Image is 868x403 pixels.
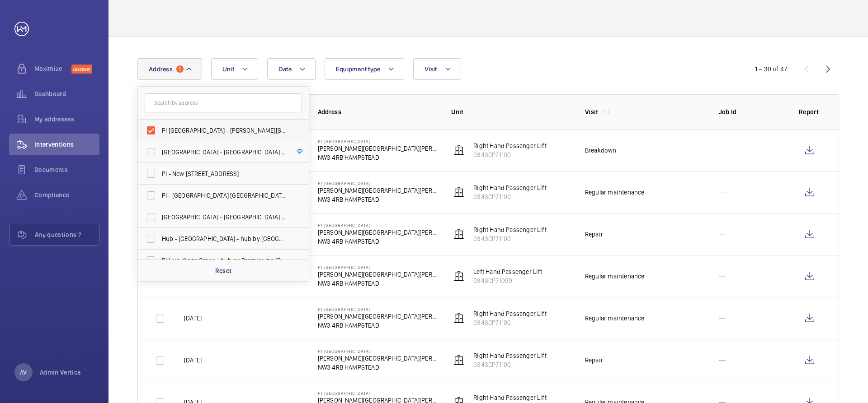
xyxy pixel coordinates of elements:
[211,58,258,80] button: Unit
[162,191,286,200] span: PI - [GEOGRAPHIC_DATA] [GEOGRAPHIC_DATA] - [STREET_ADDRESS]
[20,368,27,377] p: AV
[336,65,381,73] span: Equipment type
[473,351,547,360] p: Right Hand Passenger Lift
[318,139,437,144] p: PI [GEOGRAPHIC_DATA]
[473,360,547,369] p: 0343CP71100
[318,312,437,321] p: [PERSON_NAME][GEOGRAPHIC_DATA][PERSON_NAME]
[473,309,547,318] p: Right Hand Passenger Lift
[719,230,726,239] p: ---
[318,363,437,372] p: NW3 4RB HAMPSTEAD
[149,65,173,73] span: Address
[473,234,547,243] p: 0343CP71100
[585,314,644,323] div: Regular maintenance
[162,213,286,222] span: [GEOGRAPHIC_DATA] - [GEOGRAPHIC_DATA] ([GEOGRAPHIC_DATA]) - [GEOGRAPHIC_DATA] - [GEOGRAPHIC_DATA]...
[318,107,437,116] p: Address
[318,228,437,237] p: [PERSON_NAME][GEOGRAPHIC_DATA][PERSON_NAME]
[318,279,437,288] p: NW3 4RB HAMPSTEAD
[222,65,234,73] span: Unit
[318,348,437,354] p: PI [GEOGRAPHIC_DATA]
[318,153,437,162] p: NW3 4RB HAMPSTEAD
[318,264,437,270] p: PI [GEOGRAPHIC_DATA]
[184,314,202,323] p: [DATE]
[162,169,286,178] span: PI - New [STREET_ADDRESS]
[453,229,464,240] img: elevator.svg
[34,190,99,199] span: Compliance
[34,89,99,98] span: Dashboard
[755,65,787,74] div: 1 – 30 of 47
[318,321,437,330] p: NW3 4RB HAMPSTEAD
[318,390,437,396] p: PI [GEOGRAPHIC_DATA]
[35,230,99,239] span: Any questions ?
[453,187,464,198] img: elevator.svg
[719,146,726,155] p: ---
[473,141,547,150] p: Right Hand Passenger Lift
[215,266,232,275] p: Reset
[473,276,542,285] p: 0343CP71099
[162,256,286,265] span: PI Hub Kings Cross - hub by Premier Inn [PERSON_NAME][GEOGRAPHIC_DATA], [GEOGRAPHIC_DATA]
[473,192,547,201] p: 0343CP71100
[473,225,547,234] p: Right Hand Passenger Lift
[719,107,784,116] p: Job Id
[585,107,599,116] p: Visit
[34,115,99,124] span: My addresses
[184,356,202,365] p: [DATE]
[473,318,547,327] p: 0343CP71100
[40,368,81,377] p: Admin Vertica
[585,146,617,155] div: Breakdown
[719,356,726,365] p: ---
[318,306,437,312] p: PI [GEOGRAPHIC_DATA]
[162,148,286,157] span: [GEOGRAPHIC_DATA] - [GEOGRAPHIC_DATA] - [GEOGRAPHIC_DATA] [GEOGRAPHIC_DATA]
[278,65,292,73] span: Date
[71,65,92,74] span: Discover
[585,356,603,365] div: Repair
[799,107,821,116] p: Report
[719,272,726,281] p: ---
[473,150,547,159] p: 0343CP71100
[451,107,571,116] p: Unit
[162,234,286,243] span: Hub - [GEOGRAPHIC_DATA] - hub by [GEOGRAPHIC_DATA] [GEOGRAPHIC_DATA]
[585,230,603,239] div: Repair
[318,354,437,363] p: [PERSON_NAME][GEOGRAPHIC_DATA][PERSON_NAME]
[585,272,644,281] div: Regular maintenance
[719,314,726,323] p: ---
[318,195,437,204] p: NW3 4RB HAMPSTEAD
[325,58,405,80] button: Equipment type
[176,65,184,73] span: 1
[318,222,437,228] p: PI [GEOGRAPHIC_DATA]
[318,144,437,153] p: [PERSON_NAME][GEOGRAPHIC_DATA][PERSON_NAME]
[145,93,302,112] input: Search by address
[34,64,71,73] span: Maximize
[318,181,437,186] p: PI [GEOGRAPHIC_DATA]
[425,65,437,73] span: Visit
[473,183,547,192] p: Right Hand Passenger Lift
[318,270,437,279] p: [PERSON_NAME][GEOGRAPHIC_DATA][PERSON_NAME]
[162,126,286,135] span: PI [GEOGRAPHIC_DATA] - [PERSON_NAME][STREET_ADDRESS][PERSON_NAME]
[318,237,437,246] p: NW3 4RB HAMPSTEAD
[34,140,99,149] span: Interventions
[453,145,464,156] img: elevator.svg
[585,188,644,197] div: Regular maintenance
[267,58,316,80] button: Date
[453,271,464,282] img: elevator.svg
[473,393,547,402] p: Right Hand Passenger Lift
[34,165,99,174] span: Documents
[453,355,464,366] img: elevator.svg
[453,313,464,324] img: elevator.svg
[413,58,461,80] button: Visit
[473,267,542,276] p: Left Hand Passenger Lift
[137,58,202,80] button: Address1
[318,186,437,195] p: [PERSON_NAME][GEOGRAPHIC_DATA][PERSON_NAME]
[719,188,726,197] p: ---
